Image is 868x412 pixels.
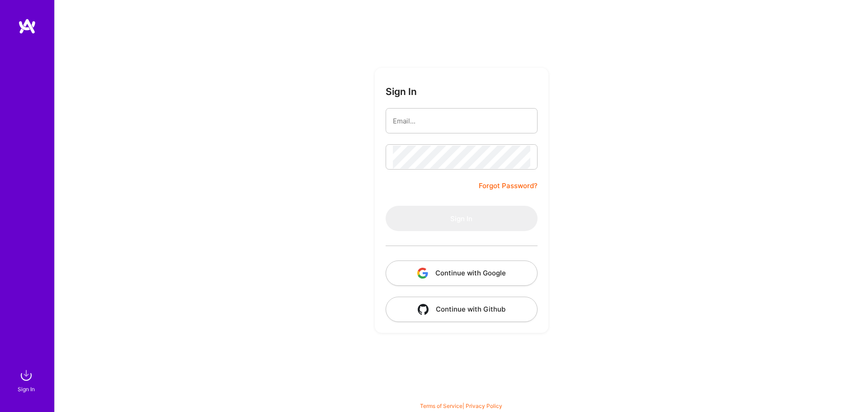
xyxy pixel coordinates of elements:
[386,297,538,322] button: Continue with Github
[386,206,538,231] button: Sign In
[393,109,530,133] input: Email...
[420,403,502,409] span: |
[386,260,538,286] button: Continue with Google
[17,366,35,384] img: sign in
[418,304,429,315] img: icon
[18,384,35,394] div: Sign In
[417,268,428,279] img: icon
[479,180,538,191] a: Forgot Password?
[19,366,35,394] a: sign inSign In
[54,385,868,407] div: © 2025 ATeams Inc., All rights reserved.
[466,403,502,409] a: Privacy Policy
[420,403,462,409] a: Terms of Service
[386,86,417,97] h3: Sign In
[18,18,36,34] img: logo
